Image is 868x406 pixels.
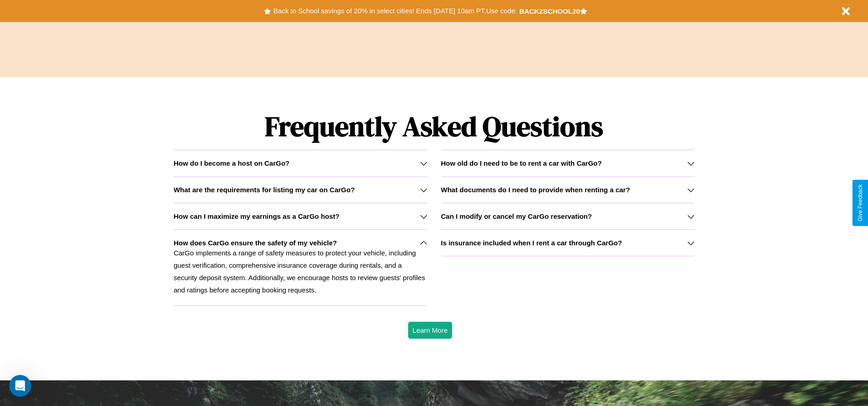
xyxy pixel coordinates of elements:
h3: Is insurance included when I rent a car through CarGo? [441,239,622,247]
b: BACK2SCHOOL20 [519,7,580,15]
div: Give Feedback [857,184,863,222]
iframe: Intercom live chat [9,375,31,397]
h3: How can I maximize my earnings as a CarGo host? [173,212,340,220]
button: Back to School savings of 20% in select cities! Ends [DATE] 10am PT.Use code: [271,5,519,17]
h1: Frequently Asked Questions [173,103,694,150]
p: CarGo implements a range of safety measures to protect your vehicle, including guest verification... [173,247,427,296]
h3: Can I modify or cancel my CarGo reservation? [441,212,592,220]
h3: What documents do I need to provide when renting a car? [441,186,630,194]
h3: How old do I need to be to rent a car with CarGo? [441,159,602,167]
h3: How does CarGo ensure the safety of my vehicle? [173,239,337,247]
h3: What are the requirements for listing my car on CarGo? [173,186,355,194]
button: Learn More [408,322,453,339]
h3: How do I become a host on CarGo? [173,159,289,167]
